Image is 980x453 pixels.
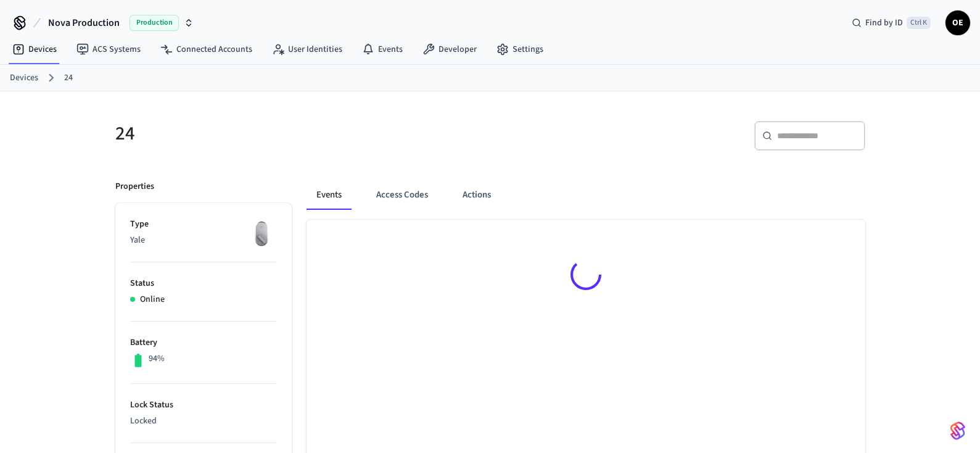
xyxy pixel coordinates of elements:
[307,180,865,210] div: ant example
[149,352,165,365] p: 94%
[453,180,501,210] button: Actions
[947,12,969,34] span: OE
[64,72,73,85] a: 24
[10,72,38,85] a: Devices
[130,277,277,290] p: Status
[115,180,154,193] p: Properties
[115,121,483,146] h5: 24
[907,17,931,29] span: Ctrl K
[2,38,67,60] a: Devices
[487,38,553,60] a: Settings
[366,180,438,210] button: Access Codes
[865,17,903,29] span: Find by ID
[130,415,277,428] p: Locked
[413,38,487,60] a: Developer
[67,38,150,60] a: ACS Systems
[950,421,965,441] img: SeamLogoGradient.69752ec5.svg
[945,10,970,35] button: OE
[262,38,352,60] a: User Identities
[352,38,413,60] a: Events
[130,15,179,31] span: Production
[150,38,262,60] a: Connected Accounts
[130,336,277,349] p: Battery
[842,12,941,34] div: Find by IDCtrl K
[130,218,277,231] p: Type
[130,234,277,247] p: Yale
[48,15,120,30] span: Nova Production
[307,180,352,210] button: Events
[140,293,165,306] p: Online
[246,218,277,249] img: August Wifi Smart Lock 3rd Gen, Silver, Front
[130,399,277,412] p: Lock Status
